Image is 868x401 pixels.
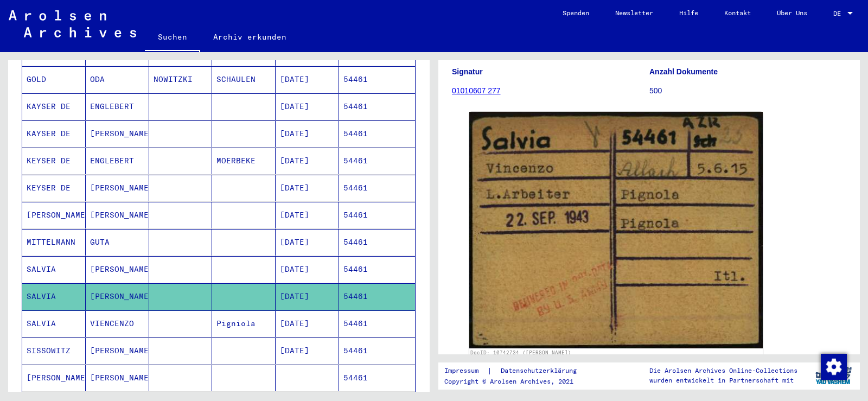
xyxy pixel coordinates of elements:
mat-cell: 54461 [339,148,415,174]
a: DocID: 10742734 ([PERSON_NAME]) [470,349,571,355]
mat-cell: [DATE] [276,338,339,364]
mat-cell: 54461 [339,175,415,201]
mat-cell: [PERSON_NAME] [22,365,86,391]
mat-cell: [PERSON_NAME] [22,202,86,228]
mat-cell: 54461 [339,283,415,310]
mat-cell: 54461 [339,93,415,120]
b: Anzahl Dokumente [649,67,718,76]
div: Zustimmung ändern [820,353,846,379]
mat-cell: [DATE] [276,148,339,174]
mat-cell: MOERBEKE [212,148,276,174]
img: 001.jpg [469,112,763,348]
mat-cell: 54461 [339,66,415,93]
mat-cell: [PERSON_NAME] [86,256,149,283]
mat-cell: SALVIA [22,310,86,337]
img: yv_logo.png [813,362,854,389]
mat-cell: SCHAULEN [212,66,276,93]
a: Archiv erkunden [200,24,299,50]
p: 500 [649,85,846,97]
mat-cell: [PERSON_NAME] [86,175,149,201]
mat-cell: MITTELMANN [22,229,86,256]
mat-cell: 54461 [339,256,415,283]
mat-cell: [PERSON_NAME] [86,202,149,228]
mat-cell: Pigniola [212,310,276,337]
mat-cell: KAYSER DE [22,93,86,120]
mat-cell: KAYSER DE [22,120,86,147]
mat-cell: [PERSON_NAME] [86,338,149,364]
mat-cell: [DATE] [276,256,339,283]
mat-cell: [DATE] [276,175,339,201]
span: DE [833,10,845,17]
mat-cell: [PERSON_NAME] [86,365,149,391]
mat-cell: ENGLEBERT [86,93,149,120]
mat-cell: 54461 [339,229,415,256]
mat-cell: [DATE] [276,202,339,228]
mat-cell: [DATE] [276,283,339,310]
a: 01010607 277 [452,86,501,95]
mat-cell: 54461 [339,202,415,228]
mat-cell: KEYSER DE [22,175,86,201]
a: Impressum [444,365,487,377]
b: Signatur [452,67,483,76]
img: Arolsen_neg.svg [9,10,136,37]
mat-cell: ODA [86,66,149,93]
mat-cell: NOWITZKI [149,66,213,93]
div: | [444,365,590,377]
a: Suchen [145,24,200,52]
mat-cell: 54461 [339,338,415,364]
mat-cell: [PERSON_NAME] [86,120,149,147]
mat-cell: 54461 [339,365,415,391]
img: Zustimmung ändern [821,354,847,380]
p: Copyright © Arolsen Archives, 2021 [444,377,590,386]
mat-cell: [DATE] [276,229,339,256]
mat-cell: SALVIA [22,283,86,310]
mat-cell: VIENCENZO [86,310,149,337]
mat-cell: 54461 [339,310,415,337]
mat-cell: [DATE] [276,66,339,93]
mat-cell: SALVIA [22,256,86,283]
mat-cell: [DATE] [276,120,339,147]
mat-cell: [DATE] [276,310,339,337]
mat-cell: 54461 [339,120,415,147]
mat-cell: GUTA [86,229,149,256]
mat-cell: [PERSON_NAME] [86,283,149,310]
p: wurden entwickelt in Partnerschaft mit [649,375,797,385]
mat-cell: KEYSER DE [22,148,86,174]
mat-cell: [DATE] [276,93,339,120]
mat-cell: ENGLEBERT [86,148,149,174]
p: Die Arolsen Archives Online-Collections [649,366,797,375]
mat-cell: GOLD [22,66,86,93]
a: Datenschutzerklärung [492,365,590,377]
mat-cell: SISSOWITZ [22,338,86,364]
